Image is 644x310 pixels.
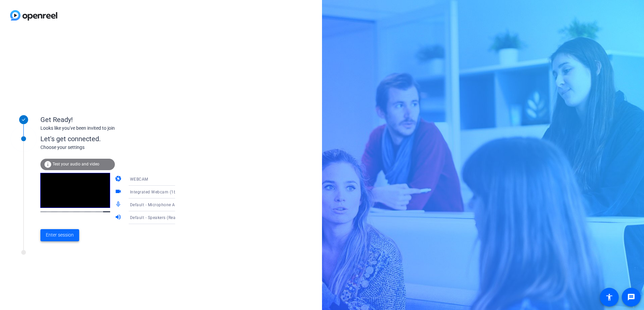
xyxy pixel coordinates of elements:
span: Test your audio and video [53,162,99,166]
mat-icon: camera [115,175,123,183]
mat-icon: accessibility [605,293,613,301]
mat-icon: info [44,160,52,168]
mat-icon: message [627,293,635,301]
mat-icon: mic_none [115,201,123,209]
div: Looks like you've been invited to join [40,125,175,132]
span: Default - Speakers (Realtek(R) Audio) [130,215,203,220]
mat-icon: videocam [115,188,123,196]
span: Default - Microphone Array (Realtek(R) Audio) [130,202,220,207]
span: Enter session [46,231,74,239]
button: Enter session [40,229,79,241]
div: Let's get connected. [40,134,189,144]
div: Get Ready! [40,115,175,125]
mat-icon: volume_up [115,214,123,222]
div: Choose your settings [40,144,189,151]
span: WEBCAM [130,177,148,182]
span: Integrated Webcam (1bcf:2ba5) [130,189,193,194]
